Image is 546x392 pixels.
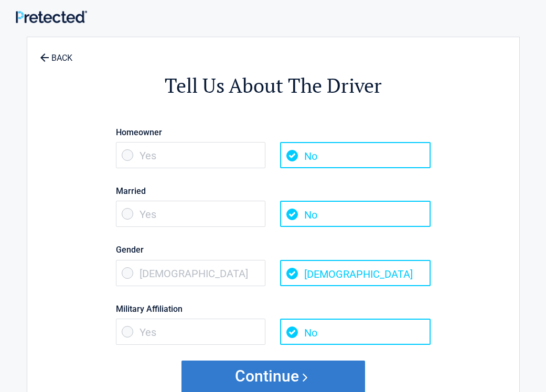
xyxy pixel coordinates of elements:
h2: Tell Us About The Driver [85,72,462,99]
span: Yes [116,142,266,168]
label: Gender [116,243,431,257]
span: Yes [116,201,266,227]
label: Homeowner [116,125,431,139]
span: No [280,201,430,227]
span: No [280,319,430,345]
label: Married [116,184,431,198]
button: Continue [181,361,365,392]
span: [DEMOGRAPHIC_DATA] [116,260,266,286]
span: [DEMOGRAPHIC_DATA] [280,260,430,286]
img: Main Logo [16,10,87,24]
a: BACK [38,44,74,62]
span: No [280,142,430,168]
label: Military Affiliation [116,302,431,316]
span: Yes [116,319,266,345]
